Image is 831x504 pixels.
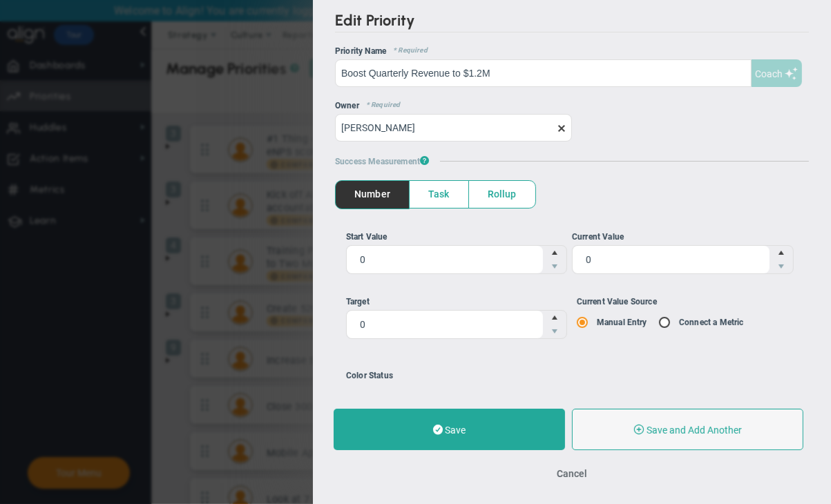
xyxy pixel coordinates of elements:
span: Decrease value [770,260,793,273]
span: Decrease value [543,324,566,338]
div: Owner [335,101,809,110]
h2: Edit Priority [335,11,809,32]
label: Manual Entry [597,318,647,327]
button: Save and Add Another [572,409,803,450]
span: Increase value [543,311,566,324]
span: * Required [359,101,401,110]
span: Save [445,425,466,436]
input: Current Value [573,246,770,273]
div: Color Status [346,371,624,380]
input: Start Value [347,246,544,273]
span: Save and Add Another [647,425,742,436]
button: Cancel [551,463,593,485]
span: Increase value [770,246,793,260]
input: Target [347,311,544,338]
span: Task [410,181,468,208]
div: Current Value [572,231,794,244]
span: Increase value [543,246,566,260]
span: Number [336,181,409,208]
span: Coach [755,68,783,79]
span: Success Measurement [335,155,429,166]
div: Priority Name [335,46,809,56]
button: Save [334,409,565,450]
input: Search or Invite Team Members [335,114,572,142]
button: Coach [752,59,803,87]
label: Connect a Metric [679,318,744,327]
span: Decrease value [543,260,566,273]
span: * Required [386,46,428,56]
div: Target [346,295,568,309]
span: Rollup [469,181,535,208]
div: Current Value Source [577,295,799,309]
div: Start Value [346,231,568,244]
span: clear [572,121,583,134]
